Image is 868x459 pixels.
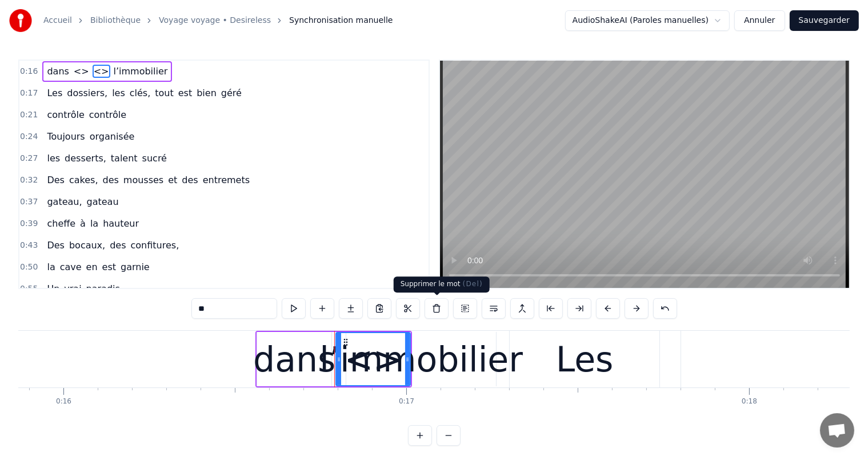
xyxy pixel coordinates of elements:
span: contrôle [88,108,127,121]
span: des [109,239,127,252]
span: paradis [85,282,121,295]
div: 0:18 [742,397,757,406]
span: Des [46,239,66,252]
span: la [89,217,99,230]
span: et [167,173,178,187]
span: confitures, [130,239,181,252]
a: Bibliothèque [90,15,141,26]
a: Accueil [43,15,72,26]
div: 0:17 [399,397,414,406]
span: ( Del ) [463,280,483,288]
span: gateau [86,195,120,208]
img: youka [9,9,32,32]
div: dans [253,334,335,385]
span: gateau, [46,195,83,208]
span: 0:32 [20,175,38,186]
span: cheffe [46,217,77,230]
span: des [102,173,120,187]
span: talent [110,152,139,165]
div: <> [345,334,402,385]
span: la [46,260,56,274]
span: 0:50 [20,262,38,273]
span: est [177,86,193,100]
span: sucré [141,152,168,165]
div: Supprimer le mot [394,276,490,292]
span: est [101,260,117,274]
span: des [181,173,199,187]
span: vrai [63,282,82,295]
span: 0:16 [20,66,38,77]
span: l’immobilier [113,65,169,78]
span: dossiers, [66,86,109,100]
span: Synchronisation manuelle [289,15,393,26]
button: Annuler [734,10,785,31]
span: 0:27 [20,153,38,164]
span: tout [154,86,174,100]
span: <> [93,65,110,78]
div: Les [556,334,614,385]
span: desserts, [63,152,107,165]
span: bien [195,86,218,100]
span: 0:55 [20,283,38,295]
span: <> [73,65,90,78]
span: 0:24 [20,131,38,143]
span: à [79,217,87,230]
button: Sauvegarder [790,10,859,31]
span: contrôle [46,108,85,121]
span: Les [46,86,63,100]
span: Des [46,173,66,187]
span: garnie [119,260,151,274]
a: Ouvrir le chat [820,413,854,448]
span: hauteur [102,217,140,230]
span: entremets [202,173,251,187]
div: 0:16 [56,397,71,406]
span: 0:43 [20,240,38,251]
a: Voyage voyage • Desireless [159,15,271,26]
span: Un [46,282,61,295]
span: Toujours [46,130,86,143]
span: mousses [122,173,165,187]
span: organisée [89,130,136,143]
span: bocaux, [68,239,106,252]
span: clés, [129,86,152,100]
span: en [85,260,99,274]
span: cakes, [68,173,99,187]
span: 0:21 [20,109,38,121]
span: géré [220,86,243,100]
span: dans [46,65,70,78]
span: les [46,152,61,165]
span: les [111,86,126,100]
span: 0:17 [20,88,38,99]
div: l’immobilier [319,334,523,385]
span: cave [59,260,83,274]
span: 0:37 [20,196,38,208]
nav: breadcrumb [43,15,393,26]
span: 0:39 [20,218,38,230]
